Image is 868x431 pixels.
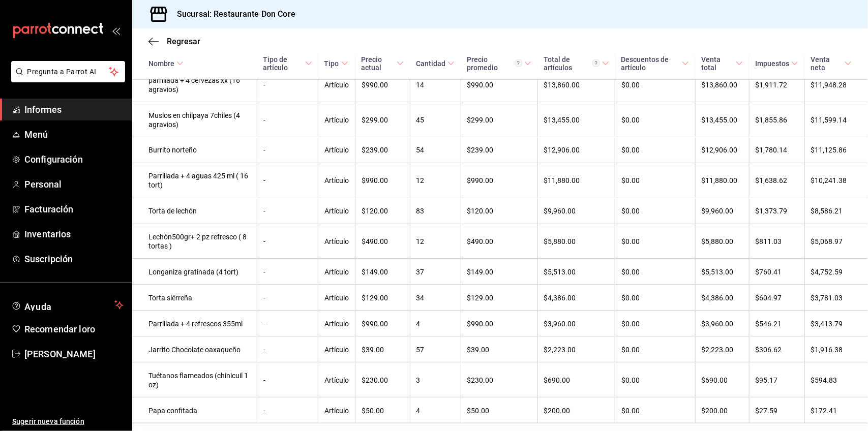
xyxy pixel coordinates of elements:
font: 54 [416,146,425,155]
font: - [263,116,265,124]
span: Descuentos de artículo [621,55,690,72]
font: Inventarios [24,229,71,239]
font: - [263,237,265,245]
font: $95.17 [756,376,778,384]
font: Artículo [324,81,349,89]
font: 4 [416,407,421,415]
font: $9,960.00 [544,207,576,216]
font: Precio promedio [467,55,498,72]
font: Suscripción [24,254,73,264]
font: $11,880.00 [702,177,738,185]
font: $3,413.79 [811,320,843,328]
font: [PERSON_NAME] [24,349,96,359]
font: Facturación [24,204,73,214]
font: $10,241.38 [811,177,847,185]
font: 83 [416,207,425,216]
font: Sugerir nueva función [12,417,84,425]
font: Lechón500gr+ 2 pz refresco ( 8 tortas ) [148,233,247,251]
font: $5,513.00 [544,268,576,276]
font: Total de artículos [544,55,572,72]
font: 3 [416,376,421,384]
font: $0.00 [621,116,640,124]
font: Personal [24,179,62,190]
font: $39.00 [467,346,490,354]
font: Torta de lechón [148,207,197,216]
font: - [263,407,265,415]
font: $11,125.86 [811,146,847,155]
button: Regresar [148,37,200,46]
font: $0.00 [621,268,640,276]
font: $239.00 [362,146,388,155]
font: - [263,294,265,302]
font: $9,960.00 [702,207,734,216]
font: $990.00 [467,320,494,328]
font: - [263,268,265,276]
font: - [263,146,265,155]
font: $3,960.00 [544,320,576,328]
font: Nombre [148,60,174,68]
font: Torta siérreña [148,294,192,302]
font: $0.00 [621,294,640,302]
font: $990.00 [467,177,494,185]
span: Nombre [148,60,184,68]
font: - [263,320,265,328]
font: Venta neta [811,55,830,72]
font: $299.00 [467,116,494,124]
font: $990.00 [362,177,388,185]
font: 57 [416,346,425,354]
font: $1,638.62 [756,177,788,185]
font: $604.97 [756,294,782,302]
font: $13,860.00 [702,81,738,89]
font: Parrillada + 4 refrescos 355ml [148,320,243,328]
font: $306.62 [756,346,782,354]
a: Pregunta a Parrot AI [7,74,125,84]
font: $594.83 [811,376,837,384]
font: $129.00 [467,294,494,302]
font: $120.00 [362,207,388,216]
font: $3,781.03 [811,294,843,302]
font: $4,752.59 [811,268,843,276]
font: $5,880.00 [544,237,576,245]
font: Venta total [701,55,721,72]
font: 45 [416,116,425,124]
font: parrillada + 4 cervezas xx (16 agravios) [148,76,240,94]
font: $11,948.28 [811,81,847,89]
font: Artículo [324,207,349,216]
span: Cantidad [416,60,455,68]
font: Menú [24,129,48,140]
font: $13,455.00 [544,116,580,124]
font: Artículo [324,346,349,354]
font: $13,860.00 [544,81,580,89]
span: Venta neta [811,55,852,72]
font: $0.00 [621,346,640,354]
font: Artículo [324,116,349,124]
span: Impuestos [755,60,798,68]
font: Regresar [167,37,200,46]
button: abrir_cajón_menú [112,26,120,35]
font: Papa confitada [148,407,197,415]
font: $129.00 [362,294,388,302]
font: $811.03 [756,237,782,245]
font: $990.00 [362,81,388,89]
svg: Precio promedio = Total artículos / cantidad [515,60,522,68]
font: Configuración [24,154,83,165]
font: $990.00 [362,320,388,328]
font: $230.00 [362,376,388,384]
font: Burrito norteño [148,146,197,155]
font: $1,855.86 [756,116,788,124]
font: $1,911.72 [756,81,788,89]
font: $690.00 [544,376,571,384]
font: $1,916.38 [811,346,843,354]
font: $11,880.00 [544,177,580,185]
span: Precio actual [362,55,404,72]
font: $239.00 [467,146,494,155]
font: $8,586.21 [811,207,843,216]
font: Precio actual [362,55,382,72]
font: 14 [416,81,425,89]
font: - [263,81,265,89]
font: Jarrito Chocolate oaxaqueño [148,346,241,354]
font: Tuétanos flameados (chinicuil 1 oz) [148,372,248,389]
button: Pregunta a Parrot AI [11,61,125,82]
span: Venta total [701,55,743,72]
font: 4 [416,320,421,328]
